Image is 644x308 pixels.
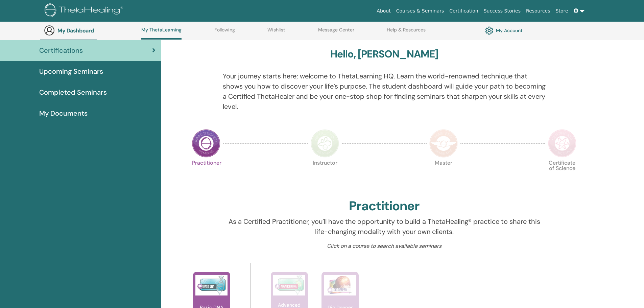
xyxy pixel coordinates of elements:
[273,275,305,295] img: Advanced DNA
[195,275,228,295] img: Basic DNA
[39,87,107,97] span: Completed Seminars
[223,242,546,250] p: Click on a course to search available seminars
[192,129,220,158] img: Practitioner
[192,160,220,189] p: Practitioner
[57,27,125,34] h3: My Dashboard
[374,5,393,17] a: About
[223,216,546,237] p: As a Certified Practitioner, you’ll have the opportunity to build a ThetaHealing® practice to sha...
[349,198,420,214] h2: Practitioner
[330,48,438,60] h3: Hello, [PERSON_NAME]
[393,5,447,17] a: Courses & Seminars
[39,45,83,55] span: Certifications
[548,129,576,158] img: Certificate of Science
[214,27,235,38] a: Following
[45,3,125,19] img: logo.png
[39,108,88,118] span: My Documents
[548,160,576,189] p: Certificate of Science
[387,27,426,38] a: Help & Resources
[481,5,523,17] a: Success Stories
[429,160,458,189] p: Master
[523,5,553,17] a: Resources
[44,25,55,36] img: generic-user-icon.jpg
[39,66,103,76] span: Upcoming Seminars
[324,275,356,295] img: Dig Deeper
[318,27,354,38] a: Message Center
[447,5,481,17] a: Certification
[485,25,523,36] a: My Account
[311,129,339,158] img: Instructor
[485,25,493,36] img: cog.svg
[553,5,571,17] a: Store
[223,71,546,112] p: Your journey starts here; welcome to ThetaLearning HQ. Learn the world-renowned technique that sh...
[429,129,458,158] img: Master
[267,27,285,38] a: Wishlist
[311,160,339,189] p: Instructor
[141,27,182,40] a: My ThetaLearning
